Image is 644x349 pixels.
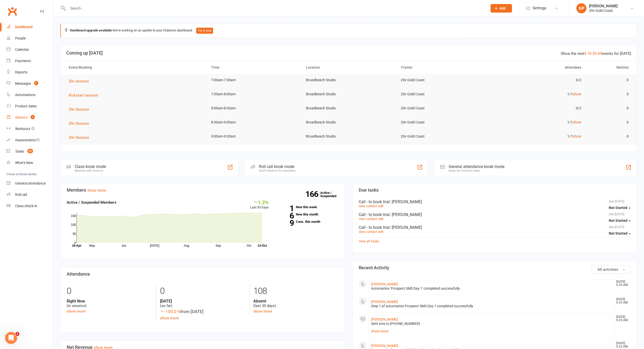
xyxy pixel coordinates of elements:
[70,28,113,32] strong: Dashboard upgrade available:
[7,178,53,189] a: General attendance kiosk mode
[586,88,633,100] td: 0
[359,265,631,270] h3: Recent Activity
[589,8,618,13] div: 20v Gold Coast
[609,229,631,238] button: Not Started
[301,74,396,86] td: Broadbeach Studio
[609,216,631,225] button: Not Started
[491,88,586,100] td: 1/1
[15,181,46,185] div: General attendance
[66,5,484,12] input: Search...
[7,101,53,112] a: Product Sales
[561,51,631,57] div: Show the next events for [DATE]
[614,342,630,348] time: [DATE] 6:33 AM
[276,205,339,209] a: 1New this week
[589,4,618,8] div: [PERSON_NAME]
[75,169,106,172] div: Member self check-in
[396,88,491,100] td: 20v Gold Coast
[15,70,27,74] div: Reports
[499,6,506,10] span: Add
[69,120,93,126] button: 20v Session
[69,78,92,84] button: 20v session
[276,212,294,220] strong: 6
[276,219,294,227] strong: 9
[396,130,491,142] td: 20v Gold Coast
[597,51,602,56] a: All
[15,115,27,119] div: Waivers
[276,220,339,223] a: 9Canx. this month
[359,230,377,234] a: view contact
[584,51,586,56] a: 5
[69,121,89,126] span: 20v Session
[597,267,618,272] span: All activities
[7,189,53,200] a: Roll call
[491,61,586,74] th: Attendees
[7,33,53,44] a: People
[371,300,398,304] a: [PERSON_NAME]
[378,217,383,221] a: edit
[378,230,383,234] a: edit
[609,203,631,212] button: Not Started
[160,316,179,320] a: show more
[449,164,504,169] div: General attendance kiosk mode
[15,161,33,165] div: What's New
[573,120,581,124] a: show
[7,55,53,67] a: Payments
[301,130,396,142] td: Broadbeach Studio
[7,146,53,157] a: Tasks 55
[359,217,377,221] a: view contact
[301,116,396,128] td: Broadbeach Studio
[7,78,53,89] a: Messages 1
[160,284,245,299] div: 0
[15,138,40,142] div: Assessments
[359,225,631,230] div: Call - to book trial
[67,299,152,308] div: (in session)
[15,104,37,108] div: Product Sales
[573,92,581,96] a: show
[359,204,377,208] a: view contact
[359,199,631,204] div: Call - to book trial
[396,74,491,86] td: 20v Gold Coast
[390,199,422,204] span: : [PERSON_NAME]
[69,79,89,83] span: 20v session
[276,213,339,216] a: 6New this month
[207,74,301,86] td: 7:00am-7:30am
[160,308,245,315] div: from [DATE]
[69,135,89,140] span: 20v Session
[573,134,581,138] a: show
[75,164,106,169] div: Class kiosk mode
[7,123,53,135] a: Workouts
[207,130,301,142] td: 9:00am-9:30am
[371,344,398,348] a: [PERSON_NAME]
[15,36,26,40] div: People
[371,317,398,321] a: [PERSON_NAME]
[390,225,422,230] span: : [PERSON_NAME]
[69,107,89,112] span: 20v Session
[207,116,301,128] td: 8:30am-9:00am
[207,61,301,74] th: Time
[614,298,630,304] time: [DATE] 6:33 AM
[7,21,53,33] a: Dashboard
[587,51,591,56] a: 10
[31,115,35,119] span: 1
[6,5,19,18] a: Clubworx
[15,204,37,208] div: Class check-in
[491,4,512,13] button: Add
[259,169,295,172] div: Staff check-in for members
[7,200,53,212] a: Class kiosk mode
[609,231,627,235] span: Not Started
[34,81,38,85] span: 1
[69,135,93,141] button: 20v Session
[614,280,630,287] time: [DATE] 6:33 AM
[301,102,396,114] td: Broadbeach Studio
[207,88,301,100] td: 7:30am-8:00am
[7,44,53,55] a: Calendar
[15,193,27,197] div: Roll call
[371,304,612,308] div: Step 1 of automation Prospect SMS Day 1 completed successfully
[592,265,631,274] button: All activities
[160,299,245,308] div: (so far)
[586,102,633,114] td: 0
[15,48,29,52] div: Calendar
[576,3,586,13] div: GP
[259,164,295,169] div: Roll call kiosk mode
[491,102,586,114] td: 0/2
